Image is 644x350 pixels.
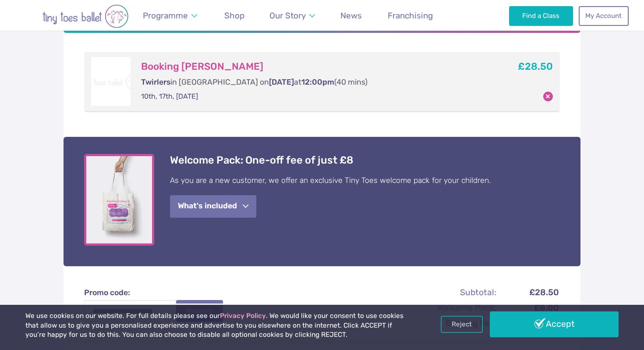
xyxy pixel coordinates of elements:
[141,77,486,88] p: in [GEOGRAPHIC_DATA] on at (40 mins)
[340,11,362,21] span: News
[498,300,559,315] td: £8.00
[170,195,256,218] button: What's included
[25,311,411,340] p: We use cookies on our website. For full details please see our . We would like your consent to us...
[220,5,248,26] a: Shop
[176,300,223,322] button: Redeem
[170,175,560,186] p: As you are a new customer, we offer an exclusive Tiny Toes welcome pack for your children.
[143,11,188,21] span: Programme
[265,5,319,26] a: Our Story
[441,316,483,332] a: Reject
[301,78,334,86] span: 12:00pm
[15,4,156,28] img: tiny toes ballet
[490,311,619,337] a: Accept
[518,61,553,72] b: £28.50
[269,78,294,86] span: [DATE]
[509,6,573,25] a: Find a Class
[383,5,437,26] a: Franchising
[170,154,560,167] h4: Welcome Pack: One-off fee of just £8
[84,154,150,246] a: View full-size image
[403,300,497,315] th: Welcome Pack:
[388,11,433,21] span: Franchising
[224,11,244,21] span: Shop
[138,5,201,26] a: Programme
[84,287,231,298] label: Promo code:
[498,286,559,300] td: £28.50
[141,61,486,73] h3: Booking [PERSON_NAME]
[403,286,497,300] th: Subtotal:
[141,78,170,86] span: Twirlers
[220,312,266,320] a: Privacy Policy
[269,11,306,21] span: Our Story
[579,6,629,25] a: My Account
[141,92,486,101] p: 10th, 17th, [DATE]
[336,5,366,26] a: News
